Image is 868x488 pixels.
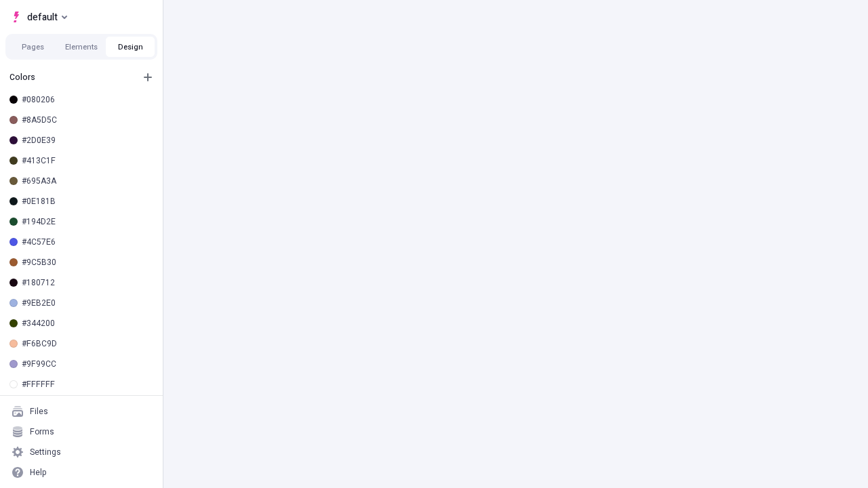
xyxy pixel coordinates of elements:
[22,257,152,268] div: #9C5B30
[30,406,48,417] div: Files
[22,379,152,390] div: #FFFFFF
[57,37,106,57] button: Elements
[9,72,134,83] div: Colors
[22,115,152,125] div: #8A5D5C
[22,216,152,227] div: #194D2E
[22,94,152,105] div: #080206
[22,277,152,288] div: #180712
[22,135,152,146] div: #2D0E39
[22,155,152,166] div: #413C1F
[22,318,152,329] div: #344200
[22,196,152,207] div: #0E181B
[22,298,152,308] div: #9EB2E0
[27,9,58,25] span: default
[5,7,73,27] button: Select site
[106,37,155,57] button: Design
[30,467,47,478] div: Help
[22,176,152,186] div: #695A3A
[22,237,152,247] div: #4C57E6
[8,37,57,57] button: Pages
[22,359,152,369] div: #9F99CC
[30,447,61,457] div: Settings
[30,426,54,437] div: Forms
[22,338,152,349] div: #F6BC9D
